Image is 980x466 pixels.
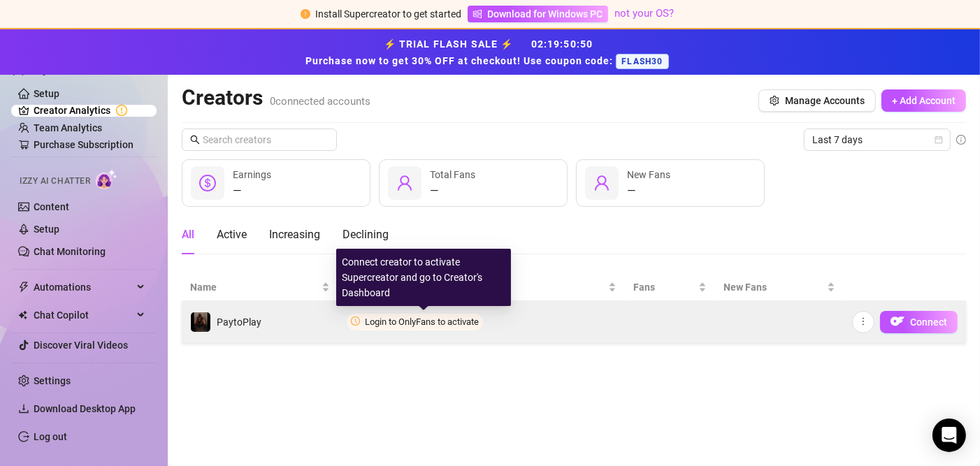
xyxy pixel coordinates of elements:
[593,175,610,191] span: user
[627,182,670,199] div: —
[956,135,966,145] span: info-circle
[305,38,674,66] strong: ⚡ TRIAL FLASH SALE ⚡
[616,54,668,69] span: FLASH30
[34,431,67,442] a: Log out
[531,38,593,50] span: 02 : 19 : 50 : 50
[34,122,102,133] a: Team Analytics
[217,226,247,243] div: Active
[190,135,200,145] span: search
[468,6,608,22] a: Download for Windows PC
[34,403,136,414] span: Download Desktop App
[34,139,134,150] a: Purchase Subscription
[812,129,942,150] span: Last 7 days
[880,311,958,333] button: OFConnect
[34,276,133,298] span: Automations
[190,279,319,295] span: Name
[627,169,670,180] span: New Fans
[270,95,370,108] span: 0 connected accounts
[351,316,360,326] span: clock-circle
[34,340,128,351] a: Discover Viral Videos
[396,175,413,191] span: user
[932,418,966,452] div: Open Intercom Messenger
[770,96,779,105] span: setting
[758,89,876,112] button: Manage Accounts
[18,310,27,320] img: Chat Copilot
[625,274,714,301] th: Fans
[336,249,511,306] div: Connect creator to activate Supercreator and go to Creator's Dashboard
[34,304,133,326] span: Chat Copilot
[34,88,59,99] a: Setup
[20,175,90,188] span: Izzy AI Chatter
[34,201,69,212] a: Content
[305,55,616,66] strong: Purchase now to get 30% OFF at checkout! Use coupon code:
[217,316,261,328] span: PaytoPlay
[269,226,320,243] div: Increasing
[18,282,29,293] span: thunderbolt
[473,9,482,19] span: windows
[34,99,145,122] a: Creator Analytics exclamation-circle
[203,132,317,147] input: Search creators
[723,279,824,295] span: New Fans
[301,9,310,19] span: exclamation-circle
[18,403,29,414] span: download
[892,95,956,106] span: + Add Account
[233,169,271,180] span: Earnings
[34,246,106,257] a: Chat Monitoring
[633,279,695,295] span: Fans
[430,169,475,180] span: Total Fans
[430,182,475,199] div: —
[34,375,71,386] a: Settings
[182,85,370,111] h2: Creators
[935,136,943,144] span: calendar
[191,312,210,332] img: PaytoPlay
[881,89,966,112] button: + Add Account
[365,316,479,327] span: Login to OnlyFans to activate
[615,7,675,20] a: not your OS?
[316,8,462,20] span: Install Supercreator to get started
[96,169,117,189] img: AI Chatter
[233,182,271,199] div: —
[343,226,389,243] div: Declining
[488,6,603,22] span: Download for Windows PC
[182,226,194,243] div: All
[785,95,865,106] span: Manage Accounts
[858,316,868,326] span: more
[182,274,338,301] th: Name
[715,274,844,301] th: New Fans
[34,224,59,235] a: Setup
[199,175,216,191] span: dollar-circle
[891,314,905,328] img: OF
[910,316,947,328] span: Connect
